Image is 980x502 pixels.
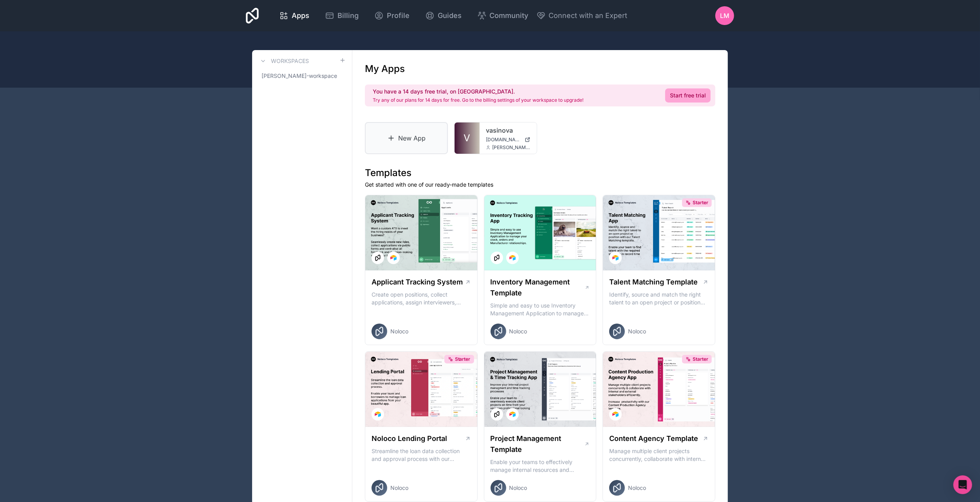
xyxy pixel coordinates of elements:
[373,97,583,103] p: Try any of our plans for 14 days for free. Go to the billing settings of your workspace to upgrade!
[372,447,471,463] p: Streamline the loan data collection and approval process with our Lending Portal template.
[491,433,584,455] h1: Project Management Template
[375,411,381,417] img: Airtable Logo
[612,255,619,261] img: Airtable Logo
[953,475,972,494] div: Open Intercom Messenger
[365,167,715,179] h1: Templates
[609,447,709,463] p: Manage multiple client projects concurrently, collaborate with internal and external stakeholders...
[628,327,646,335] span: Noloco
[693,356,708,362] span: Starter
[509,327,527,335] span: Noloco
[372,277,463,288] h1: Applicant Tracking System
[612,411,619,417] img: Airtable Logo
[258,69,346,83] a: [PERSON_NAME]-workspace
[609,277,698,288] h1: Talent Matching Template
[464,132,470,144] span: V
[390,327,408,335] span: Noloco
[419,7,468,24] a: Guides
[693,200,708,206] span: Starter
[373,88,583,95] h2: You have a 14 days free trial, on [GEOGRAPHIC_DATA].
[372,433,447,444] h1: Noloco Lending Portal
[549,10,628,21] span: Connect with an Expert
[271,57,309,65] h3: Workspaces
[438,10,462,21] span: Guides
[536,10,628,21] button: Connect with an Expert
[365,181,715,189] p: Get started with one of our ready-made templates
[720,11,729,20] span: LM
[471,7,535,24] a: Community
[258,56,309,66] a: Workspaces
[492,144,531,151] span: [PERSON_NAME][EMAIL_ADDRESS][DOMAIN_NAME]
[365,122,448,154] a: New App
[372,291,471,306] p: Create open positions, collect applications, assign interviewers, centralise candidate feedback a...
[509,411,516,417] img: Airtable Logo
[509,484,527,492] span: Noloco
[368,7,416,24] a: Profile
[491,302,590,317] p: Simple and easy to use Inventory Management Application to manage your stock, orders and Manufact...
[491,458,590,474] p: Enable your teams to effectively manage internal resources and execute client projects on time.
[365,63,405,75] h1: My Apps
[273,7,316,24] a: Apps
[609,291,709,306] p: Identify, source and match the right talent to an open project or position with our Talent Matchi...
[486,137,522,143] span: [DOMAIN_NAME]
[387,10,410,21] span: Profile
[486,137,531,143] a: [DOMAIN_NAME]
[491,277,585,299] h1: Inventory Management Template
[390,484,408,492] span: Noloco
[455,356,471,362] span: Starter
[665,88,711,103] a: Start free trial
[337,10,359,21] span: Billing
[292,10,309,21] span: Apps
[486,126,531,135] a: vasinova
[319,7,365,24] a: Billing
[490,10,529,21] span: Community
[609,433,698,444] h1: Content Agency Template
[509,255,516,261] img: Airtable Logo
[628,484,646,492] span: Noloco
[455,122,480,154] a: V
[390,255,397,261] img: Airtable Logo
[262,72,337,80] span: [PERSON_NAME]-workspace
